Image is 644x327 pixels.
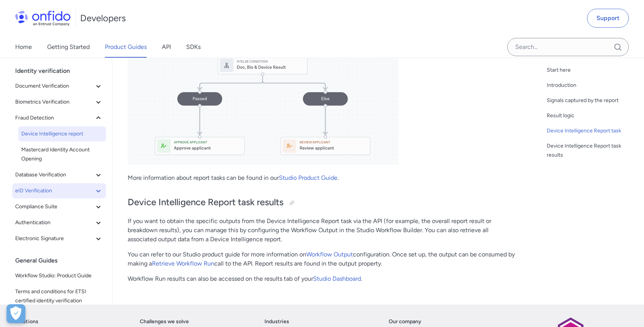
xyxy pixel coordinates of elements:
span: Terms and conditions for ETSI certified identity verification [15,287,103,305]
span: Document Verification [15,82,94,91]
a: Studio Product Guide [279,174,337,181]
span: Fraud Detection [15,113,94,123]
p: You can refer to our Studio product guide for more information on configuration. Once set up, the... [128,250,515,268]
button: Fraud Detection [12,110,106,126]
a: Solutions [15,317,38,326]
button: Database Verification [12,167,106,182]
a: Start here [547,66,638,75]
span: Workflow Studio: Product Guide [15,271,103,280]
a: API [162,36,171,58]
span: Device Intelligence report [21,129,103,138]
span: Authentication [15,218,94,227]
button: Biometrics Verification [12,94,106,110]
a: Device Intelligence Report task [547,126,638,135]
div: General Guides [15,253,109,268]
a: Workflow Output [306,251,353,258]
a: Device Intelligence report [18,126,106,141]
button: Document Verification [12,79,106,94]
a: Studio Dashboard [313,275,361,282]
a: Challenges we solve [140,317,189,326]
div: Cookie Preferences [6,304,25,323]
button: eID Verification [12,183,106,198]
a: Introduction [547,81,638,90]
button: Compliance Suite [12,199,106,214]
input: Onfido search input field [507,38,629,56]
a: Getting Started [47,36,90,58]
a: Result logic [547,111,638,120]
a: Product Guides [105,36,147,58]
a: Device Intelligence Report task results [547,141,638,160]
h1: Developers [80,12,126,24]
button: Electronic Signature [12,231,106,246]
a: Retrieve Workflow Run [152,260,214,267]
a: Signals captured by the report [547,96,638,105]
a: Terms and conditions for ETSI certified identity verification [12,284,106,308]
img: Onfido Logo [15,11,71,26]
span: Biometrics Verification [15,97,94,107]
a: Home [15,36,32,58]
a: SDKs [186,36,201,58]
span: Compliance Suite [15,202,94,211]
a: Mastercard Identity Account Opening [18,142,106,167]
span: Electronic Signature [15,234,94,243]
a: Workflow Studio: Product Guide [12,268,106,283]
span: eID Verification [15,186,94,195]
div: Identity verification [15,63,109,79]
a: Industries [264,317,289,326]
a: Support [587,9,629,28]
h2: Device Intelligence Report task results [128,196,515,209]
button: Open Preferences [6,304,25,323]
span: Database Verification [15,170,94,179]
p: More information about report tasks can be found in our . [128,173,515,182]
p: If you want to obtain the specific outputs from the Device Intelligence Report task via the API (... [128,217,515,244]
p: Workflow Run results can also be accessed on the results tab of your . [128,274,515,283]
a: Our company [389,317,421,326]
button: Authentication [12,215,106,230]
span: Mastercard Identity Account Opening [21,145,103,163]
